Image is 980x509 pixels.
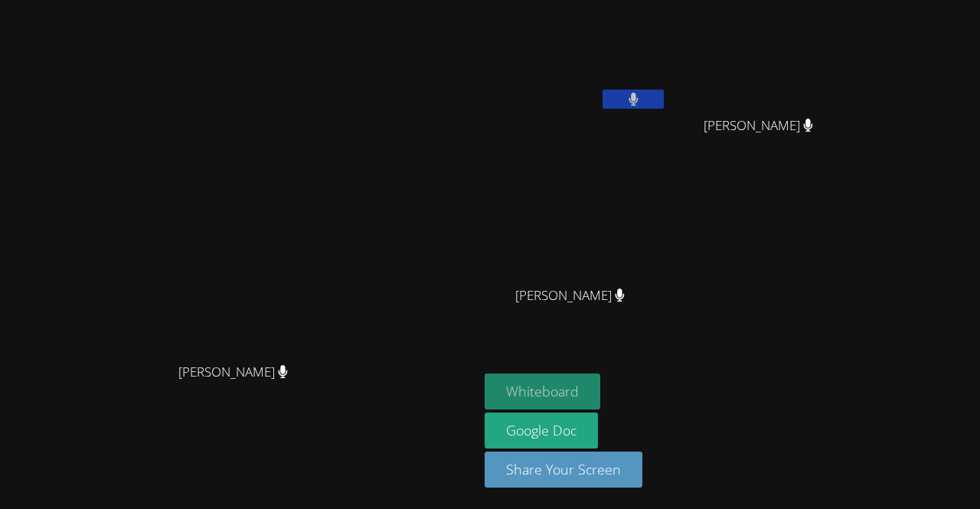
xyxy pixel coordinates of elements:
[704,115,813,137] span: [PERSON_NAME]
[485,374,600,409] button: Whiteboard
[515,285,625,307] span: [PERSON_NAME]
[485,452,642,488] button: Share Your Screen
[485,413,598,449] a: Google Doc
[178,361,288,383] span: [PERSON_NAME]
